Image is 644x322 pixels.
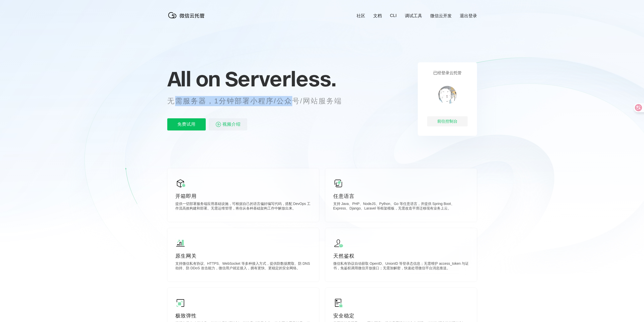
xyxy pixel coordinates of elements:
p: 任意语言 [333,193,469,200]
a: 微信云开发 [430,13,452,19]
img: 微信云托管 [167,10,208,20]
span: All on [167,66,220,91]
p: 开箱即用 [175,193,311,200]
p: 支持 Java、PHP、NodeJS、Python、Go 等任意语言，并提供 Spring Boot、Express、Django、Laravel 等框架模板，无需改造平滑迁移现有业务上云。 [333,202,469,212]
a: 微信云托管 [167,17,208,21]
span: 视频介绍 [222,118,241,130]
p: 无需服务器，1分钟部署小程序/公众号/网站服务端 [167,96,351,106]
span: Serverless. [225,66,336,91]
p: 已经登录云托管 [433,70,462,76]
img: video_play.svg [215,121,221,127]
p: 支持微信私有协议、HTTPS、WebSocket 等多种接入方式，提供防数据爬取、防 DNS 劫持、防 DDoS 攻击能力，微信用户就近接入，拥有更快、更稳定的安全网络。 [175,261,311,272]
a: 文档 [373,13,382,19]
p: 免费试用 [167,118,206,130]
p: 极致弹性 [175,312,311,319]
a: 退出登录 [460,13,477,19]
p: 提供一切部署服务端应用基础设施，可根据自己的语言偏好编写代码，搭配 DevOps 工作流高效构建和部署。无需运维管理，将你从各种基础架构工作中解放出来。 [175,202,311,212]
a: 调试工具 [405,13,422,19]
p: 原生网关 [175,252,311,259]
p: 微信私有协议自动获取 OpenID、UnionID 等登录态信息；无需维护 access_token 与证书，免鉴权调用微信开放接口；无需加解密，快速处理微信平台消息推送。 [333,261,469,272]
div: 前往控制台 [427,116,468,126]
p: 天然鉴权 [333,252,469,259]
a: CLI [390,13,397,18]
p: 安全稳定 [333,312,469,319]
a: 社区 [357,13,365,19]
